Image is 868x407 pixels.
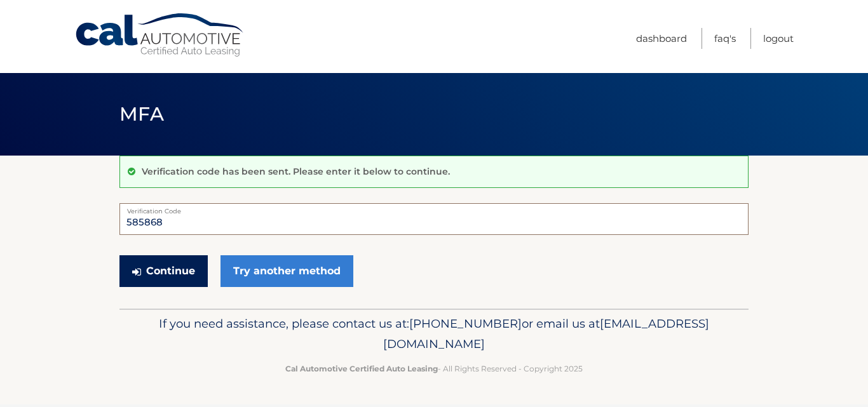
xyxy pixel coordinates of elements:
[128,314,740,354] p: If you need assistance, please contact us at: or email us at
[763,28,794,49] a: Logout
[220,255,353,287] a: Try another method
[119,102,164,126] span: MFA
[714,28,736,49] a: FAQ's
[142,166,450,177] p: Verification code has been sent. Please enter it below to continue.
[74,13,246,58] a: Cal Automotive
[636,28,687,49] a: Dashboard
[119,255,208,287] button: Continue
[383,316,709,351] span: [EMAIL_ADDRESS][DOMAIN_NAME]
[119,203,749,235] input: Verification Code
[119,203,749,213] label: Verification Code
[128,362,740,375] p: - All Rights Reserved - Copyright 2025
[285,364,438,373] strong: Cal Automotive Certified Auto Leasing
[409,316,522,331] span: [PHONE_NUMBER]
